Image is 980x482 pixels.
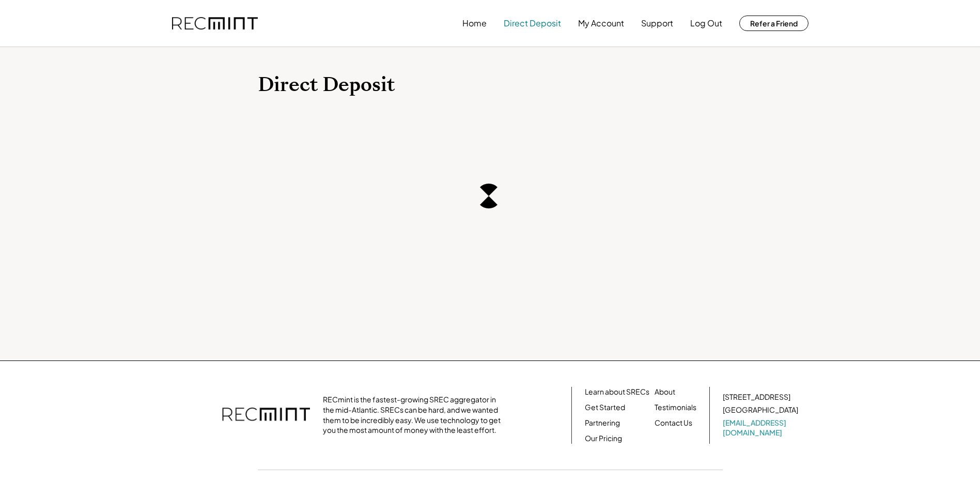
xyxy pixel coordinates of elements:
[723,418,800,438] a: [EMAIL_ADDRESS][DOMAIN_NAME]
[655,418,692,428] a: Contact Us
[690,13,722,34] button: Log Out
[641,13,673,34] button: Support
[739,16,808,31] button: Refer a Friend
[172,17,258,30] img: recmint-logotype%403x.png
[222,397,310,433] img: recmint-logotype%403x.png
[585,387,649,397] a: Learn about SRECs
[655,387,675,397] a: About
[655,402,696,413] a: Testimonials
[585,433,622,444] a: Our Pricing
[578,13,624,34] button: My Account
[462,13,487,34] button: Home
[585,402,625,413] a: Get Started
[585,418,620,428] a: Partnering
[723,405,798,415] div: [GEOGRAPHIC_DATA]
[323,395,506,435] div: RECmint is the fastest-growing SREC aggregator in the mid-Atlantic. SRECs can be hard, and we wan...
[258,73,723,97] h1: Direct Deposit
[504,13,561,34] button: Direct Deposit
[723,392,790,402] div: [STREET_ADDRESS]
